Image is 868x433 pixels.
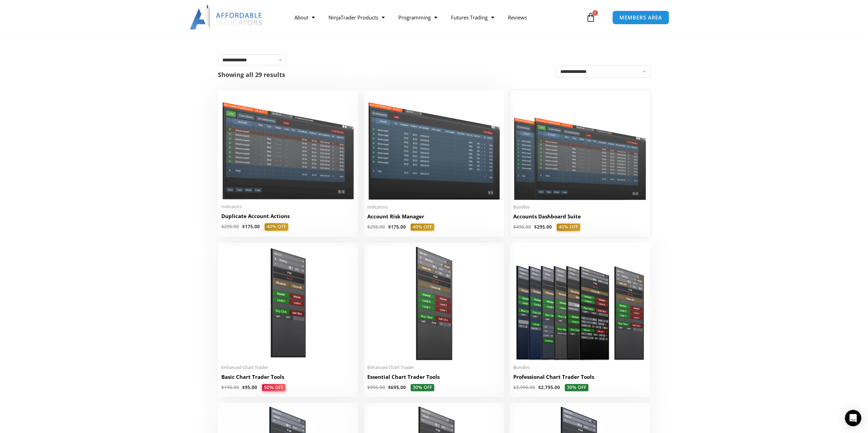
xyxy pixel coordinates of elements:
[221,384,239,390] bdi: 195.00
[612,11,669,25] a: MEMBERS AREA
[619,15,662,20] span: MEMBERS AREA
[262,384,285,391] span: 50% OFF
[513,94,647,200] img: Accounts Dashboard Suite
[367,246,501,360] img: Essential Chart Trader Tools
[513,384,516,390] span: $
[221,94,355,200] img: Duplicate Account Actions
[221,373,355,384] a: Basic Chart Trader Tools
[242,223,245,230] span: $
[221,365,355,370] span: Enhanced Chart Trader
[557,223,580,231] span: 40% OFF
[391,10,444,25] a: Programming
[221,384,224,390] span: $
[556,65,650,78] select: Shop order
[367,94,501,200] img: Account Risk Manager
[218,72,285,78] p: Showing all 29 results
[513,213,647,220] h2: Accounts Dashboard Suite
[388,224,406,230] bdi: 175.00
[190,5,263,30] img: LogoAI | Affordable Indicators – NinjaTrader
[513,384,535,390] bdi: 3,995.00
[513,224,516,230] span: $
[221,223,224,230] span: $
[287,10,584,25] nav: Menu
[538,384,541,390] span: $
[367,213,501,220] h2: Account Risk Manager
[513,365,647,370] span: Bundles
[242,384,245,390] span: $
[501,10,533,25] a: Reviews
[388,384,406,390] bdi: 695.00
[411,223,434,231] span: 40% OFF
[265,223,288,231] span: 40% OFF
[367,224,385,230] bdi: 295.00
[221,213,355,223] a: Duplicate Account Actions
[538,384,560,390] bdi: 2,795.00
[367,373,501,384] a: Essential Chart Trader Tools
[534,224,537,230] span: $
[221,213,355,220] h2: Duplicate Account Actions
[242,384,257,390] bdi: 95.00
[845,410,861,426] div: Open Intercom Messenger
[367,213,501,223] a: Account Risk Manager
[287,10,321,25] a: About
[367,365,501,370] span: Enhanced Chart Trader
[367,384,385,390] bdi: 995.00
[221,373,355,381] h2: Basic Chart Trader Tools
[321,10,391,25] a: NinjaTrader Products
[444,10,501,25] a: Futures Trading
[513,224,531,230] bdi: 495.00
[513,204,647,210] span: Bundles
[367,384,370,390] span: $
[221,223,239,230] bdi: 295.00
[513,373,647,381] h2: Professional Chart Trader Tools
[221,204,355,210] span: Indicators
[367,373,501,381] h2: Essential Chart Trader Tools
[534,224,552,230] bdi: 295.00
[388,224,391,230] span: $
[592,10,598,16] span: 0
[242,223,260,230] bdi: 175.00
[565,384,588,391] span: 30% OFF
[367,224,370,230] span: $
[513,373,647,384] a: Professional Chart Trader Tools
[388,384,391,390] span: $
[576,7,606,27] a: 0
[513,213,647,223] a: Accounts Dashboard Suite
[367,204,501,210] span: Indicators
[411,384,434,391] span: 30% OFF
[221,246,355,360] img: BasicTools
[513,246,647,360] img: ProfessionalToolsBundlePage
